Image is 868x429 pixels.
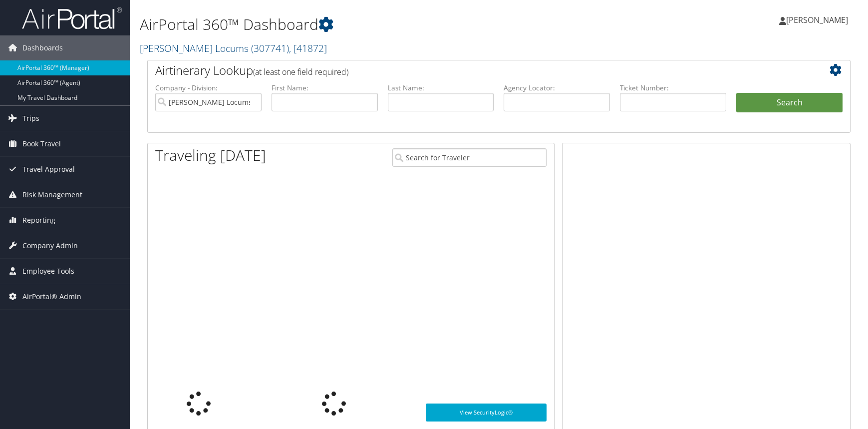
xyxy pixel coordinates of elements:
img: airportal-logo.png [22,6,122,30]
span: ( 307741 ) [251,41,289,55]
h1: AirPortal 360™ Dashboard [140,14,618,35]
h2: Airtinerary Lookup [155,62,784,79]
span: Company Admin [22,233,78,258]
label: Last Name: [388,83,494,93]
span: Travel Approval [22,157,75,182]
span: Book Travel [22,131,61,156]
label: Company - Division: [155,83,262,93]
span: Reporting [22,208,55,233]
h1: Traveling [DATE] [155,145,266,166]
span: Trips [22,106,39,131]
span: AirPortal® Admin [22,284,81,309]
label: Ticket Number: [620,83,726,93]
label: First Name: [272,83,378,93]
a: [PERSON_NAME] [779,5,858,35]
span: (at least one field required) [253,66,348,77]
span: , [ 41872 ] [289,41,327,55]
span: [PERSON_NAME] [786,14,848,25]
button: Search [736,93,843,113]
input: Search for Traveler [392,148,547,167]
span: Employee Tools [22,259,74,284]
span: Dashboards [22,35,63,60]
span: Risk Management [22,182,82,207]
a: [PERSON_NAME] Locums [140,41,327,55]
label: Agency Locator: [504,83,610,93]
a: View SecurityLogic® [426,404,546,422]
